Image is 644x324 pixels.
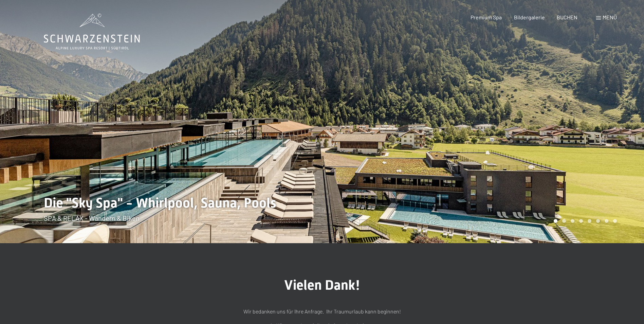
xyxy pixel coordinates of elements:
a: BUCHEN [557,14,577,20]
span: Menü [603,14,617,20]
div: Carousel Page 3 [571,219,574,223]
div: Carousel Page 5 [588,219,591,223]
a: Bildergalerie [514,14,545,20]
a: Premium Spa [471,14,502,20]
p: Wir bedanken uns für Ihre Anfrage. Ihr Traumurlaub kann beginnen! [152,307,492,316]
span: Vielen Dank! [284,277,360,293]
div: Carousel Page 4 [579,219,583,223]
div: Carousel Page 8 [613,219,617,223]
div: Carousel Page 1 (Current Slide) [554,219,557,223]
div: Carousel Pagination [551,219,617,223]
div: Carousel Page 2 [562,219,566,223]
div: Carousel Page 6 [596,219,600,223]
div: Carousel Page 7 [605,219,608,223]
